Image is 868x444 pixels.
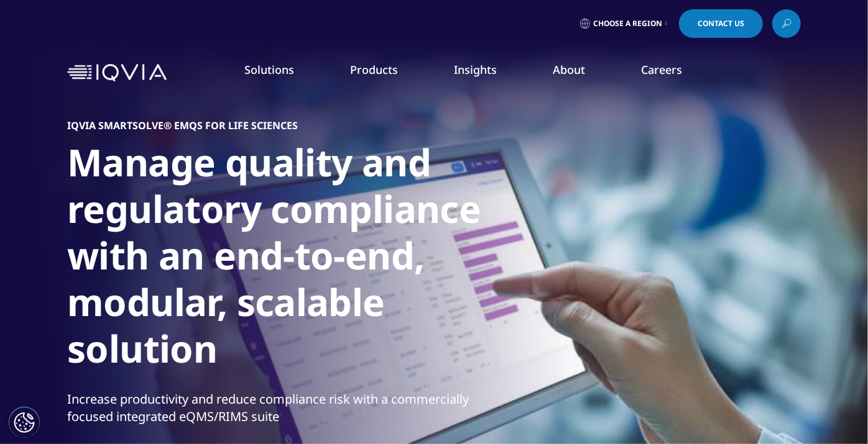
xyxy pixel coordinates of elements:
a: Contact Us [679,9,763,38]
img: IQVIA Healthcare Information Technology and Pharma Clinical Research Company [67,64,167,82]
a: About [553,62,585,77]
a: Careers [641,62,682,77]
button: Cookies Settings [9,407,40,438]
span: Contact Us [698,20,744,27]
nav: Primary [172,43,801,102]
a: Solutions [244,62,294,77]
span: Choose a Region [593,19,662,29]
h1: Manage quality and regulatory compliance with an end-to-end, modular, scalable solution [67,139,502,379]
a: Insights [454,62,497,77]
a: Products [350,62,398,77]
h5: IQVIA SmartSolve® EMQS for Life Sciences [67,119,298,132]
p: Increase productivity and reduce compliance risk with a commercially focused integrated eQMS/RIMS... [67,391,502,433]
